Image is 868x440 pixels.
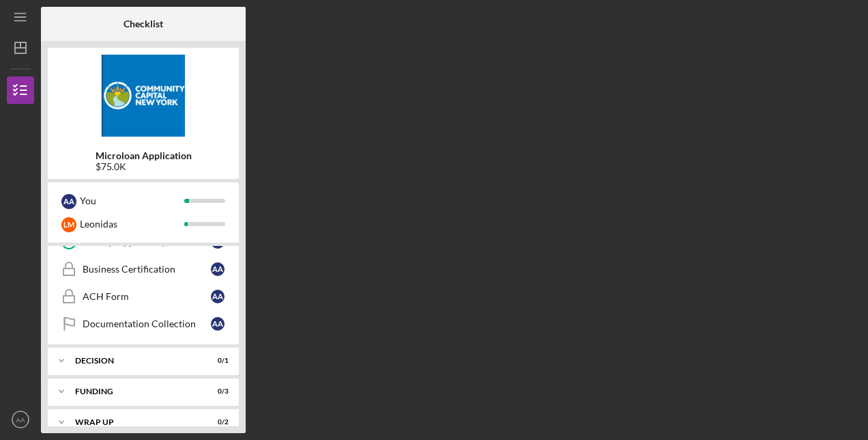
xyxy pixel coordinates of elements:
[204,387,229,396] div: 0 / 3
[75,387,194,396] div: Funding
[211,290,225,303] div: A A
[211,317,225,331] div: A A
[96,161,192,172] div: $75.0K
[55,310,232,338] a: Documentation CollectionAA
[75,418,194,426] div: Wrap up
[61,217,76,232] div: L M
[55,283,232,310] a: ACH FormAA
[75,357,194,365] div: Decision
[80,212,184,236] div: Leonidas
[16,416,25,424] text: AA
[204,357,229,365] div: 0 / 1
[83,264,211,275] div: Business Certification
[124,18,163,29] b: Checklist
[61,194,76,209] div: A A
[96,150,192,161] b: Microloan Application
[7,406,34,433] button: AA
[48,55,239,137] img: Product logo
[211,262,225,276] div: A A
[83,291,211,302] div: ACH Form
[55,256,232,283] a: Business CertificationAA
[80,189,184,212] div: You
[83,318,211,329] div: Documentation Collection
[204,418,229,426] div: 0 / 2
[55,228,232,256] a: Lease (if applicable)AA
